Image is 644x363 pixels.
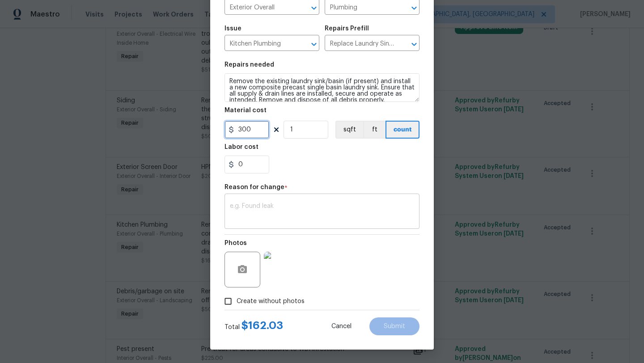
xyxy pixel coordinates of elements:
[237,297,305,306] span: Create without photos
[225,321,283,332] div: Total
[225,144,258,150] h5: Labor cost
[225,184,284,190] h5: Reason for change
[408,38,420,51] button: Open
[225,73,419,102] textarea: Remove the existing laundry sink/basin (if present) and install a new composite precast single ba...
[384,323,405,330] span: Submit
[408,2,420,14] button: Open
[317,317,366,335] button: Cancel
[325,25,369,32] h5: Repairs Prefill
[331,323,352,330] span: Cancel
[363,121,386,139] button: ft
[225,240,247,246] h5: Photos
[225,25,241,32] h5: Issue
[386,121,419,139] button: count
[308,38,320,51] button: Open
[241,320,283,331] span: $ 162.03
[335,121,363,139] button: sqft
[308,2,320,14] button: Open
[369,317,419,335] button: Submit
[225,107,267,114] h5: Material cost
[225,62,274,68] h5: Repairs needed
